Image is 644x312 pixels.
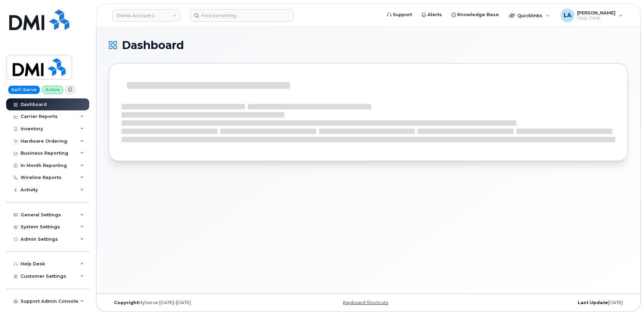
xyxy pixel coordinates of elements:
strong: Copyright [114,300,139,305]
a: Keyboard Shortcuts [343,300,388,305]
span: Dashboard [122,40,184,50]
div: MyServe [DATE]–[DATE] [109,300,282,305]
strong: Last Update [578,300,608,305]
div: [DATE] [455,300,628,305]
